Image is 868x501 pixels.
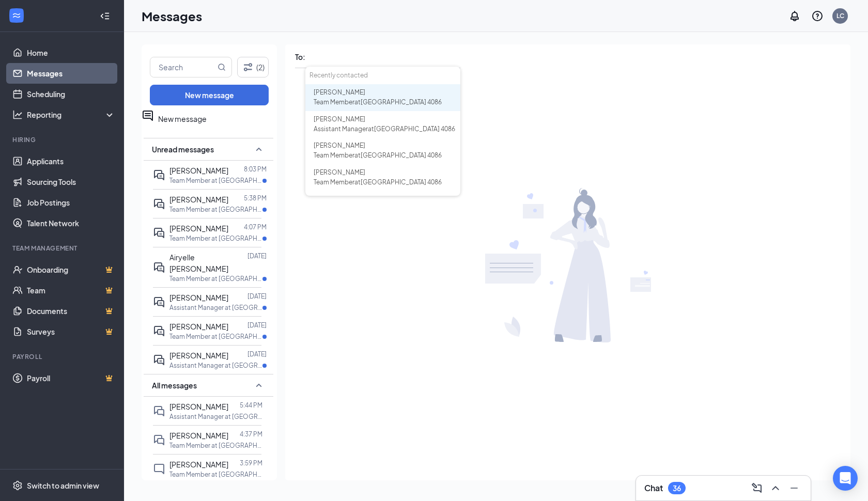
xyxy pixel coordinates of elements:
a: PayrollCrown [27,368,115,388]
a: Sourcing Tools [27,171,115,192]
p: 4:37 PM [240,430,262,439]
p: 4:07 PM [244,223,267,231]
p: Assistant Manager at [GEOGRAPHIC_DATA] [169,303,262,312]
svg: Minimize [788,482,800,494]
span: Airyelle [PERSON_NAME] [169,253,228,273]
span: [PERSON_NAME] [169,224,228,233]
span: [PERSON_NAME] [314,195,365,203]
svg: ActiveDoubleChat [153,198,165,210]
p: [DATE] [247,321,267,330]
div: Recently contacted [305,67,460,84]
span: All messages [152,380,197,390]
a: SurveysCrown [27,321,115,342]
span: [PERSON_NAME] [169,351,228,360]
svg: ActiveDoubleChat [153,169,165,181]
p: Team Member at [GEOGRAPHIC_DATA] [169,234,262,243]
span: To: [295,52,305,61]
span: Team Member at [GEOGRAPHIC_DATA] 4086 [314,151,442,159]
p: Team Member at [GEOGRAPHIC_DATA] [169,470,262,479]
svg: ActiveDoubleChat [153,227,165,239]
svg: ActiveDoubleChat [153,296,165,308]
span: Team Member at [GEOGRAPHIC_DATA] 4086 [314,98,442,106]
svg: Settings [12,480,23,491]
p: Team Member at [GEOGRAPHIC_DATA] [169,176,262,185]
svg: Collapse [100,11,110,21]
svg: ActiveDoubleChat [153,354,165,366]
svg: ActiveDoubleChat [153,325,165,337]
h3: Chat [644,482,663,494]
a: Home [27,42,115,63]
h1: Messages [142,7,202,25]
p: Team Member at [GEOGRAPHIC_DATA] [169,205,262,214]
p: [DATE] [247,292,267,301]
button: New message [150,85,269,105]
div: Team Management [12,244,113,253]
button: ChevronUp [767,480,784,496]
a: Job Postings [27,192,115,213]
div: Open Intercom Messenger [833,466,858,491]
p: 3:59 PM [240,459,262,467]
div: LC [836,11,844,20]
span: Team Member at [GEOGRAPHIC_DATA] 4086 [314,178,442,186]
svg: ActiveDoubleChat [153,261,165,274]
span: [PERSON_NAME] [169,195,228,204]
button: Filter (2) [237,57,269,77]
svg: WorkstreamLogo [11,10,22,21]
div: Payroll [12,352,113,361]
p: [DATE] [247,350,267,358]
button: Minimize [786,480,802,496]
p: Team Member at [GEOGRAPHIC_DATA] [169,441,262,450]
a: Talent Network [27,213,115,233]
svg: Analysis [12,109,23,120]
span: [PERSON_NAME] [169,460,228,469]
svg: Filter [242,61,254,73]
svg: QuestionInfo [811,10,824,22]
p: 5:38 PM [244,194,267,202]
a: TeamCrown [27,280,115,301]
svg: SmallChevronUp [253,143,265,155]
span: [PERSON_NAME] [314,115,365,123]
p: Team Member at [GEOGRAPHIC_DATA] [169,274,262,283]
svg: DoubleChat [153,434,165,446]
svg: ChatInactive [153,463,165,475]
p: [DATE] [247,252,267,260]
span: [PERSON_NAME] [169,402,228,411]
span: [PERSON_NAME] [314,88,365,96]
p: Assistant Manager at [GEOGRAPHIC_DATA] [169,412,262,421]
div: Hiring [12,135,113,144]
div: Switch to admin view [27,480,99,491]
span: New message [158,114,207,123]
p: Team Member at [GEOGRAPHIC_DATA] [169,332,262,341]
input: Search [150,57,215,77]
div: 36 [673,484,681,493]
span: [PERSON_NAME] [169,431,228,440]
div: Reporting [27,109,116,120]
span: [PERSON_NAME] [314,168,365,176]
span: Assistant Manager at [GEOGRAPHIC_DATA] 4086 [314,125,455,133]
a: DocumentsCrown [27,301,115,321]
a: OnboardingCrown [27,259,115,280]
svg: SmallChevronUp [253,379,265,392]
a: Scheduling [27,84,115,104]
span: [PERSON_NAME] [169,322,228,331]
a: Applicants [27,151,115,171]
svg: ActiveChat [142,109,154,122]
p: 5:44 PM [240,401,262,410]
span: [PERSON_NAME] [314,142,365,149]
p: 8:03 PM [244,165,267,174]
span: [PERSON_NAME] [169,293,228,302]
svg: ChevronUp [769,482,782,494]
p: Assistant Manager at [GEOGRAPHIC_DATA] [169,361,262,370]
span: [PERSON_NAME] [169,166,228,175]
svg: Notifications [788,10,801,22]
svg: DoubleChat [153,405,165,417]
button: ComposeMessage [749,480,765,496]
svg: ComposeMessage [751,482,763,494]
span: Unread messages [152,144,214,154]
a: Messages [27,63,115,84]
svg: MagnifyingGlass [218,63,226,71]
